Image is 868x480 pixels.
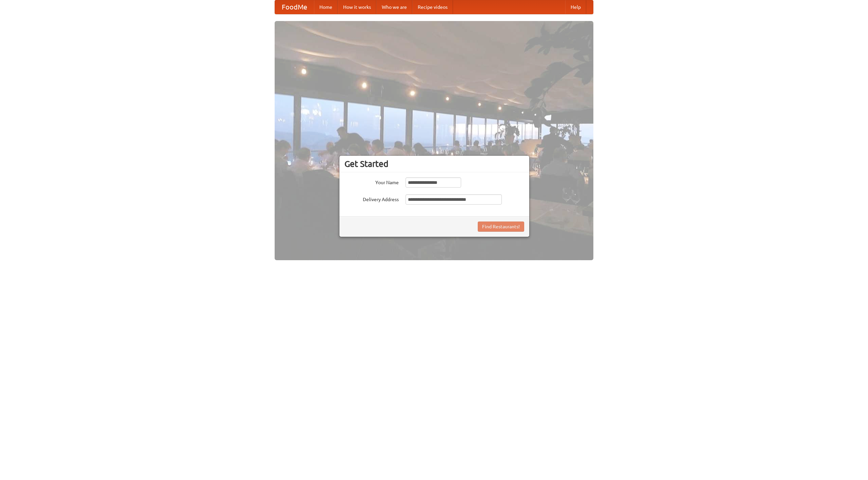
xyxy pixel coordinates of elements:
a: Help [565,0,586,14]
label: Your Name [344,177,399,186]
a: Who we are [376,0,412,14]
a: FoodMe [275,0,314,14]
a: Home [314,0,338,14]
a: Recipe videos [412,0,453,14]
h3: Get Started [344,159,524,169]
label: Delivery Address [344,194,399,203]
button: Find Restaurants! [478,222,524,232]
a: How it works [338,0,376,14]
